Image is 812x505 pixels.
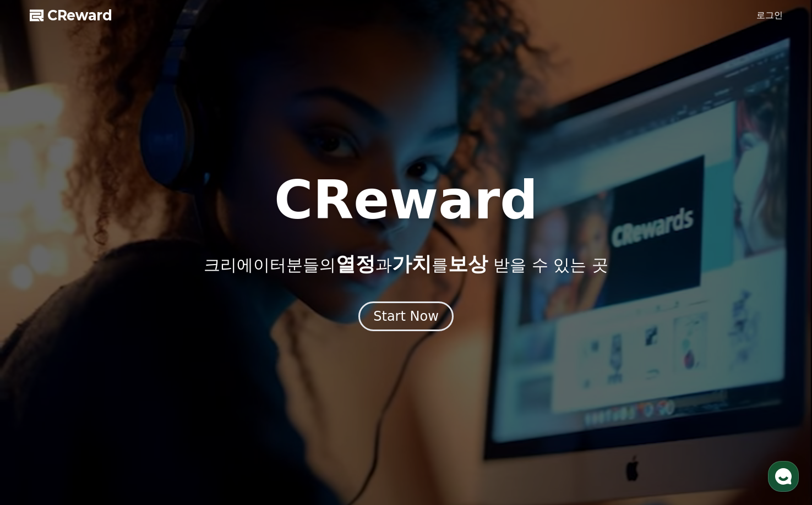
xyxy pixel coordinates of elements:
div: Start Now [373,308,439,325]
span: 홈 [35,365,41,374]
button: Start Now [358,301,454,331]
span: 열정 [336,252,375,275]
p: 크리에이터분들의 과 를 받을 수 있는 곳 [204,253,608,275]
a: 설정 [142,349,211,376]
a: CReward [30,7,112,24]
a: Start Now [358,312,454,323]
a: 홈 [3,349,73,376]
span: 가치 [392,252,432,275]
span: 설정 [170,365,183,374]
span: CReward [47,7,112,24]
span: 대화 [101,366,114,375]
a: 로그인 [756,9,783,22]
span: 보상 [448,252,488,275]
h1: CReward [274,174,538,227]
a: 대화 [73,349,142,376]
